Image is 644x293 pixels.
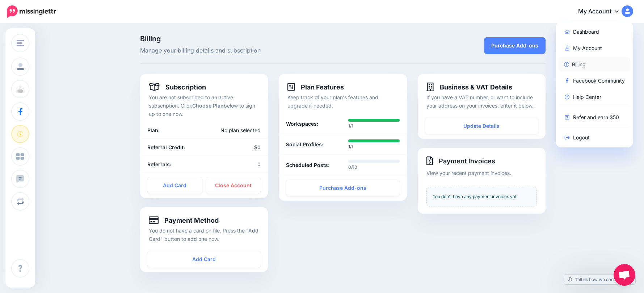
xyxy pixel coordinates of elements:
a: Logout [559,130,631,145]
h4: Payment Invoices [426,156,537,165]
p: Keep track of your plan's features and upgrade if needed. [287,93,398,110]
h4: Subscription [149,83,206,91]
a: Dashboard [559,25,631,39]
a: Add Card [147,251,261,268]
div: Open chat [614,264,635,286]
a: Billing [559,57,631,71]
a: Purchase Add-ons [484,37,546,54]
p: You are not subscribed to an active subscription. Click below to sign up to one now. [149,93,259,118]
b: Scheduled Posts: [286,161,329,169]
a: Update Details [425,118,538,134]
a: Refer and earn $50 [559,110,631,124]
p: 1/1 [348,143,400,150]
p: 1/1 [348,122,400,130]
div: You don't have any payment invoices yet. [426,187,537,206]
span: 0 [257,161,261,167]
h4: Business & VAT Details [426,83,512,91]
a: Facebook Community [559,74,631,88]
a: My Account [571,3,633,21]
img: Missinglettr [7,5,56,18]
a: Purchase Add-ons [286,180,399,196]
a: Help Center [559,90,631,104]
p: You do not have a card on file. Press the "Add Card" button to add one now. [149,226,259,243]
h4: Payment Method [149,216,219,225]
b: Referral Credit: [147,144,185,150]
b: Plan: [147,127,160,133]
span: Manage your billing details and subscription [140,46,407,55]
img: revenue-blue.png [564,62,569,67]
b: Workspaces: [286,120,318,128]
b: Choose Plan [192,102,224,109]
a: Tell us how we can improve [564,275,635,284]
a: Close Account [206,177,261,194]
div: $0 [204,143,266,151]
a: Add Card [147,177,202,194]
img: menu.png [17,40,24,46]
div: My Account [556,22,634,147]
div: No plan selected [183,126,266,134]
h4: Plan Features [287,83,344,91]
b: Social Profiles: [286,140,323,148]
p: 0/10 [348,164,400,171]
span: Billing [140,35,407,42]
a: My Account [559,41,631,55]
p: If you have a VAT number, or want to include your address on your invoices, enter it below. [426,93,537,110]
b: Referrals: [147,161,171,167]
p: View your recent payment invoices. [426,169,537,177]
